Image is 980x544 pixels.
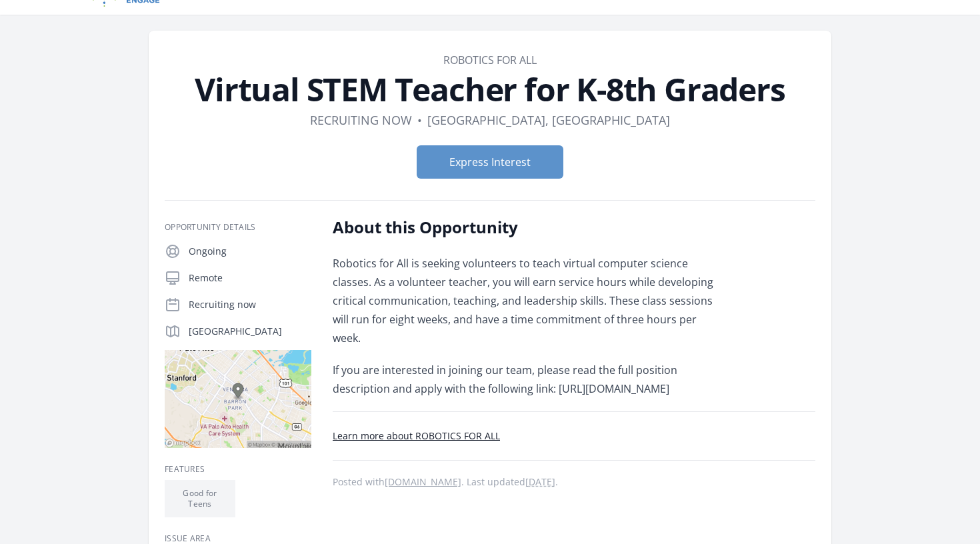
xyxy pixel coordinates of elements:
button: Express Interest [417,145,563,179]
p: Remote [189,271,311,285]
p: Robotics for All is seeking volunteers to teach virtual computer science classes. As a volunteer ... [333,254,723,347]
p: Ongoing [189,245,311,258]
h2: About this Opportunity [333,217,723,238]
dd: Recruiting now [310,111,412,129]
a: ROBOTICS FOR ALL [443,53,537,67]
li: Good for Teens [165,480,235,517]
h3: Features [165,464,311,475]
p: [GEOGRAPHIC_DATA] [189,325,311,338]
dd: [GEOGRAPHIC_DATA], [GEOGRAPHIC_DATA] [427,111,670,129]
p: If you are interested in joining our team, please read the full position description and apply wi... [333,361,723,398]
h3: Opportunity Details [165,222,311,233]
h1: Virtual STEM Teacher for K-8th Graders [165,73,815,105]
p: Recruiting now [189,298,311,311]
div: • [417,111,422,129]
h3: Issue area [165,533,311,544]
img: Map [165,350,311,448]
a: [DOMAIN_NAME] [385,475,461,488]
abbr: Mon, Jan 30, 2023 6:10 AM [525,475,555,488]
p: Posted with . Last updated . [333,477,815,487]
a: Learn more about ROBOTICS FOR ALL [333,429,500,442]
